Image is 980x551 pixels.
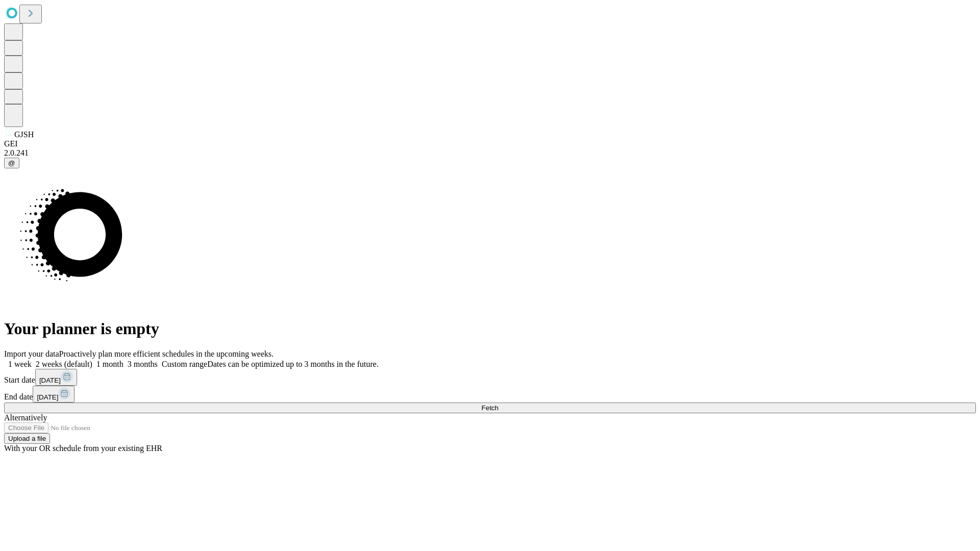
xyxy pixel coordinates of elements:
span: GJSH [14,130,34,139]
span: With your OR schedule from your existing EHR [4,444,162,453]
button: Fetch [4,403,976,413]
span: Import your data [4,349,59,358]
span: Custom range [162,360,207,368]
h1: Your planner is empty [4,319,976,338]
span: Alternatively [4,413,47,422]
span: [DATE] [39,377,61,384]
span: 1 month [96,360,124,368]
button: [DATE] [35,369,77,386]
div: GEI [4,139,976,148]
button: @ [4,158,19,168]
div: End date [4,386,976,403]
div: 2.0.241 [4,148,976,158]
span: [DATE] [37,393,58,401]
span: Fetch [481,404,498,412]
span: 1 week [8,360,32,368]
span: Dates can be optimized up to 3 months in the future. [207,360,378,368]
button: [DATE] [33,386,75,403]
button: Upload a file [4,433,50,444]
span: Proactively plan more efficient schedules in the upcoming weeks. [59,349,274,358]
div: Start date [4,369,976,386]
span: 3 months [128,360,158,368]
span: @ [8,159,15,167]
span: 2 weeks (default) [36,360,92,368]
